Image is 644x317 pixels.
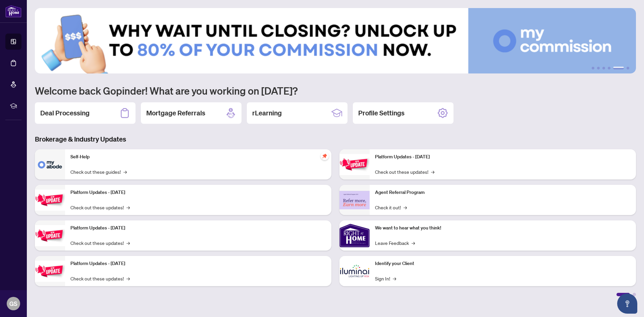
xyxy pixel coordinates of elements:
h3: Brokerage & Industry Updates [35,135,636,144]
img: We want to hear what you think! [339,220,370,251]
p: Platform Updates - [DATE] [375,153,631,161]
button: 4 [608,67,610,69]
p: Platform Updates - [DATE] [70,189,326,196]
span: → [431,168,434,175]
p: Self-Help [70,153,326,161]
button: 2 [597,67,600,69]
img: Platform Updates - September 16, 2025 [35,190,65,211]
a: Check out these guides!→ [70,168,127,175]
h2: Profile Settings [358,108,405,118]
button: 5 [613,67,624,69]
img: Slide 4 [35,8,636,73]
a: Leave Feedback→ [375,239,415,247]
span: pushpin [321,152,329,160]
span: GS [9,299,17,308]
a: Check out these updates!→ [70,239,130,247]
h1: Welcome back Gopinder! What are you working on [DATE]? [35,84,636,97]
a: Check out these updates!→ [70,204,130,211]
p: Agent Referral Program [375,189,631,196]
a: Check out these updates!→ [375,168,434,175]
span: → [393,275,396,282]
a: Check out these updates!→ [70,275,130,282]
button: 1 [592,67,594,69]
span: → [126,204,130,211]
a: Sign In!→ [375,275,396,282]
span: → [123,168,127,175]
span: → [404,204,407,211]
p: We want to hear what you think! [375,224,631,232]
img: logo [5,5,21,17]
img: Agent Referral Program [339,191,370,209]
span: → [126,275,130,282]
h2: Mortgage Referrals [146,108,205,118]
img: Self-Help [35,149,65,179]
img: Identify your Client [339,256,370,286]
button: 6 [627,67,629,69]
h2: Deal Processing [40,108,90,118]
p: Platform Updates - [DATE] [70,260,326,267]
span: → [412,239,415,247]
button: Open asap [617,294,637,314]
img: Platform Updates - July 21, 2025 [35,225,65,246]
a: Check it out!→ [375,204,407,211]
button: 3 [602,67,605,69]
img: Platform Updates - July 8, 2025 [35,261,65,282]
span: → [126,239,130,247]
p: Identify your Client [375,260,631,267]
h2: rLearning [252,108,282,118]
img: Platform Updates - June 23, 2025 [339,154,370,175]
p: Platform Updates - [DATE] [70,224,326,232]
